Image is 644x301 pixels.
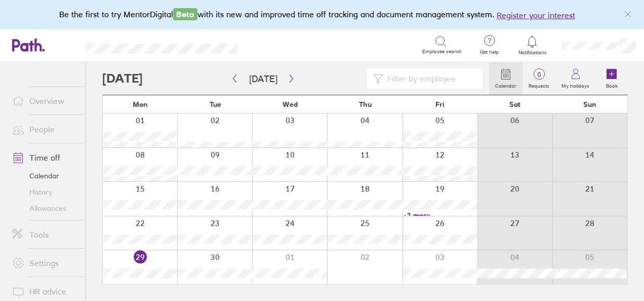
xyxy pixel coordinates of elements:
a: +2 more [403,211,477,220]
span: Sat [509,100,520,108]
a: Calendar [4,168,86,184]
span: Get help [473,49,506,55]
span: Sun [583,100,596,108]
a: Book [595,62,628,95]
a: 0Requests [522,62,555,95]
span: Notifications [516,50,549,56]
a: History [4,184,86,200]
span: Beta [173,8,197,20]
label: Calendar [489,80,522,89]
span: Employee search [422,49,462,55]
label: Book [600,80,624,89]
a: Calendar [489,62,522,95]
span: Thu [359,100,372,108]
span: Mon [133,100,148,108]
span: Tue [210,100,221,108]
div: Be the first to try MentorDigital with its new and improved time off tracking and document manage... [59,8,585,21]
a: Time off [4,147,86,168]
label: My holidays [555,80,595,89]
a: Tools [4,224,86,245]
a: Allowances [4,200,86,216]
a: People [4,119,86,139]
label: Requests [522,80,555,89]
a: Notifications [516,34,549,56]
a: Overview [4,91,86,111]
input: Filter by employee [383,69,477,88]
a: Settings [4,253,86,273]
button: Register your interest [497,9,575,21]
span: 0 [522,70,555,79]
div: Search [265,40,291,49]
span: Fri [435,100,445,108]
button: [DATE] [241,70,286,87]
a: My holidays [555,62,595,95]
span: Wed [283,100,298,108]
